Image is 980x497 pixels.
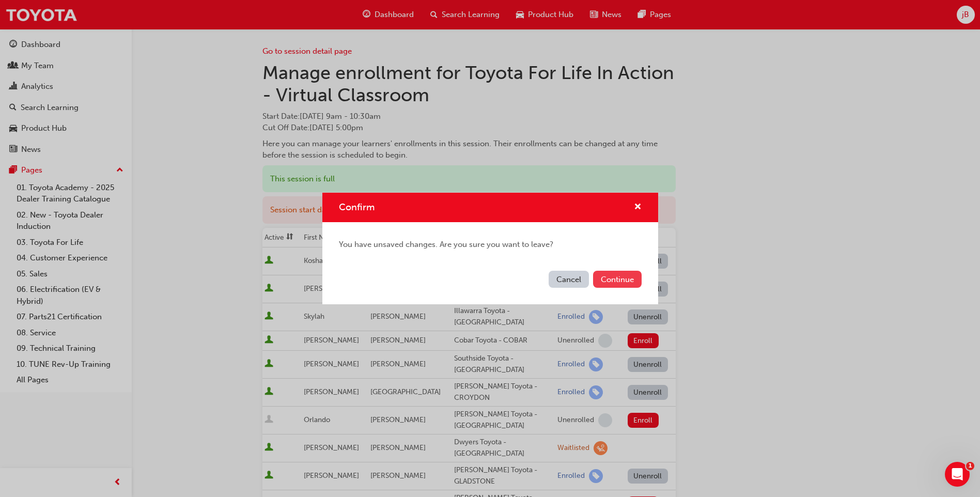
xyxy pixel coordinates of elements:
[966,462,974,470] span: 1
[549,271,589,288] button: Cancel
[322,222,658,267] div: You have unsaved changes. Are you sure you want to leave?
[593,271,642,288] button: Continue
[322,193,658,304] div: Confirm
[634,203,642,212] span: cross-icon
[634,201,642,214] button: cross-icon
[945,462,970,487] iframe: Intercom live chat
[339,201,375,213] span: Confirm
